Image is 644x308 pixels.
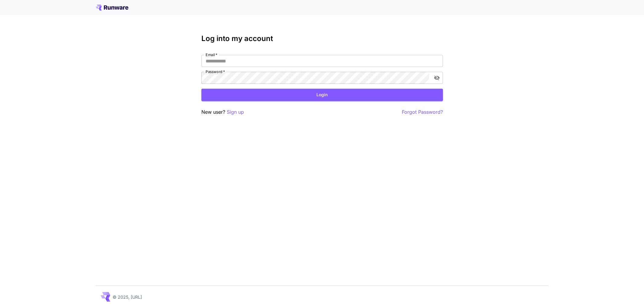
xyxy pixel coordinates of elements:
button: Sign up [227,108,244,116]
p: New user? [201,108,244,116]
h3: Log into my account [201,34,443,43]
label: Email [206,52,217,57]
button: toggle password visibility [431,72,442,83]
p: © 2025, [URL] [113,294,142,300]
label: Password [206,69,225,74]
button: Login [201,89,443,101]
button: Forgot Password? [402,108,443,116]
